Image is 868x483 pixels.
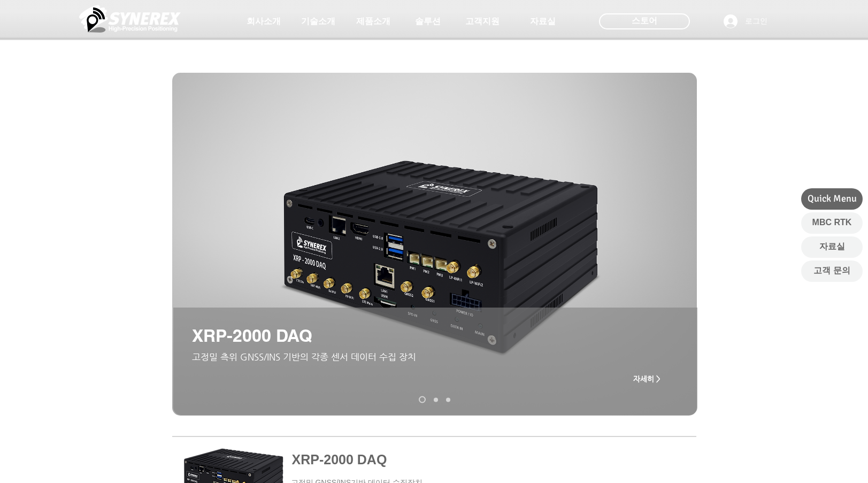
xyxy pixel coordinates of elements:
[415,16,441,27] span: 솔루션
[530,16,556,27] span: 자료실
[801,188,863,210] div: Quick Menu
[808,192,857,205] span: Quick Menu
[192,351,416,362] span: ​고정밀 측위 GNSS/INS 기반의 각종 센서 데이터 수집 장치
[301,16,335,27] span: 기술소개
[716,11,775,32] button: 로그인
[516,11,570,32] a: 자료실
[819,241,845,252] span: 자료실
[79,3,181,35] img: 씨너렉스_White_simbol_대지 1.png
[632,15,657,27] span: 스토어
[419,396,426,403] a: XRP-2000 DAQ
[356,16,390,27] span: 제품소개
[247,16,281,27] span: 회사소개
[456,11,509,32] a: 고객지원
[812,217,852,228] span: MBC RTK
[813,265,850,277] span: 고객 문의
[237,11,290,32] a: 회사소개
[626,368,669,389] a: 자세히 >
[741,16,771,27] span: 로그인
[465,16,500,27] span: 고객지원
[401,11,455,32] a: 솔루션
[801,236,863,258] a: 자료실
[446,397,450,402] a: MGI-2000
[599,13,690,29] div: 스토어
[172,73,697,416] img: XRP2000DAQ_02.png
[801,260,863,282] a: 고객 문의
[801,212,863,234] a: MBC RTK
[414,396,454,403] nav: 슬라이드
[291,11,345,32] a: 기술소개
[192,325,312,346] span: XRP-2000 DAQ
[172,73,697,416] div: 슬라이드쇼
[347,11,400,32] a: 제품소개
[633,374,660,383] span: 자세히 >
[434,397,438,402] a: XRP-2000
